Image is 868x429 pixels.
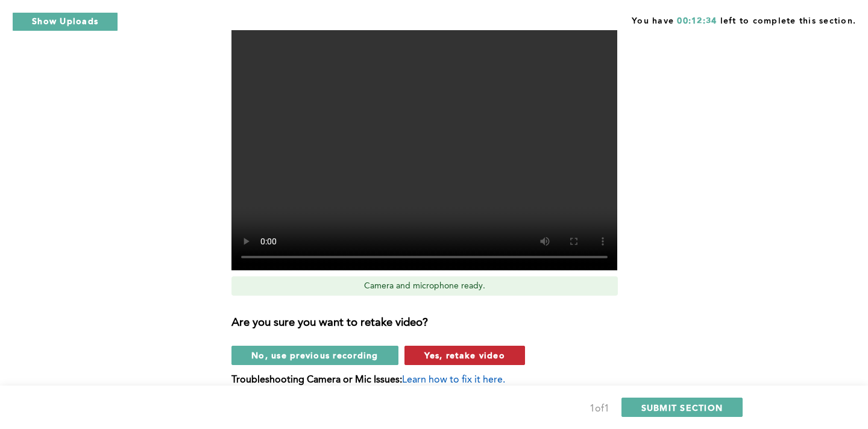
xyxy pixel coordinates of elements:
h3: Are you sure you want to retake video? [231,317,632,330]
button: Yes, retake video [404,346,525,365]
span: Learn how to fix it here. [402,375,505,385]
span: No, use previous recording [251,349,379,361]
div: 1 of 1 [590,401,609,418]
button: Show Uploads [12,12,118,31]
button: SUBMIT SECTION [621,398,743,417]
div: Camera and microphone ready. [231,276,618,296]
span: Yes, retake video [424,349,505,361]
b: Troubleshooting Camera or Mic Issues: [231,375,402,385]
button: No, use previous recording [231,346,398,365]
span: You have left to complete this section. [632,12,856,27]
span: 00:12:34 [677,17,717,25]
span: SUBMIT SECTION [641,402,723,413]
